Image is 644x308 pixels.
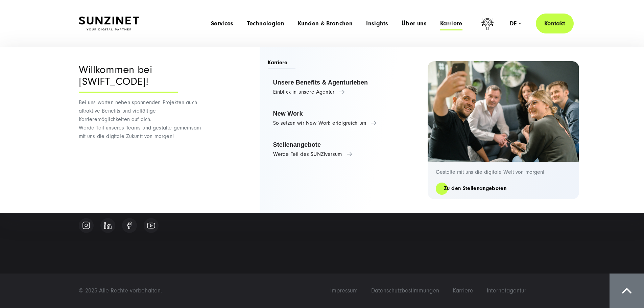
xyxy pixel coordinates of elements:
[298,20,353,27] a: Kunden & Branchen
[104,222,112,229] img: Follow us on Linkedin
[402,20,427,27] a: Über uns
[247,20,284,27] a: Technologien
[536,14,574,33] a: Kontakt
[82,221,90,230] img: Follow us on Instagram
[79,17,139,31] img: SUNZINET Full Service Digital Agentur
[330,287,358,294] span: Impressum
[147,222,155,229] img: Follow us on Youtube
[436,169,571,175] p: Gestalte mit uns die digitale Welt von morgen!
[268,74,411,100] a: Unsere Benefits & Agenturleben Einblick in unsere Agentur
[268,105,411,131] a: New Work So setzen wir New Work erfolgreich um
[211,20,234,27] a: Services
[371,287,439,294] span: Datenschutzbestimmungen
[79,98,206,141] p: Bei uns warten neben spannenden Projekten auch attraktive Benefits und vielfältige Karrieremöglic...
[127,221,132,229] img: Follow us on Facebook
[268,137,411,162] a: Stellenangebote Werde Teil des SUNZIversum
[79,64,178,93] div: Willkommen bei [SWIFT_CODE]!
[268,59,296,69] span: Karriere
[436,185,515,192] a: Zu den Stellenangeboten
[366,20,388,27] a: Insights
[487,287,526,294] span: Internetagentur
[440,20,462,27] a: Karriere
[510,20,522,27] div: de
[453,287,473,294] span: Karriere
[428,61,579,162] img: Digitalagentur und Internetagentur SUNZINET: 2 Frauen 3 Männer, die ein Selfie machen bei
[79,287,162,294] span: © 2025 Alle Rechte vorbehalten.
